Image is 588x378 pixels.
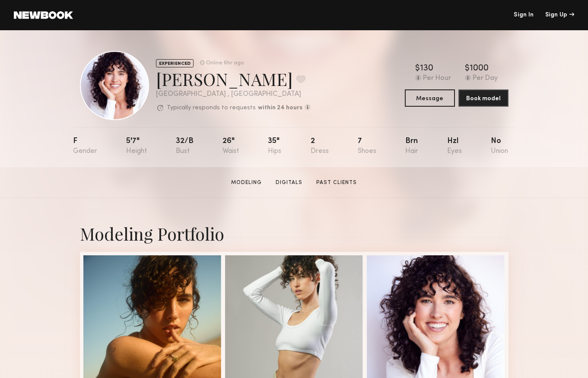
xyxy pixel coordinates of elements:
[470,64,489,73] div: 1000
[514,12,534,18] a: Sign In
[73,137,97,155] div: F
[156,59,194,67] div: EXPERIENCED
[420,64,433,73] div: 130
[358,137,376,155] div: 7
[206,60,244,66] div: Online 6hr ago
[415,64,420,73] div: $
[405,89,455,107] button: Message
[458,89,509,107] button: Book model
[222,137,239,155] div: 26"
[405,137,418,155] div: Brn
[447,137,462,155] div: Hzl
[258,105,302,111] b: within 24 hours
[491,137,508,155] div: No
[156,91,311,98] div: [GEOGRAPHIC_DATA] , [GEOGRAPHIC_DATA]
[313,179,360,187] a: Past Clients
[126,137,147,155] div: 5'7"
[545,12,574,18] div: Sign Up
[272,179,306,187] a: Digitals
[176,137,194,155] div: 32/b
[473,75,498,83] div: Per Day
[311,137,329,155] div: 2
[465,64,470,73] div: $
[156,67,311,90] div: [PERSON_NAME]
[167,105,256,111] p: Typically responds to requests
[268,137,281,155] div: 35"
[228,179,265,187] a: Modeling
[80,222,509,245] div: Modeling Portfolio
[423,75,451,83] div: Per Hour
